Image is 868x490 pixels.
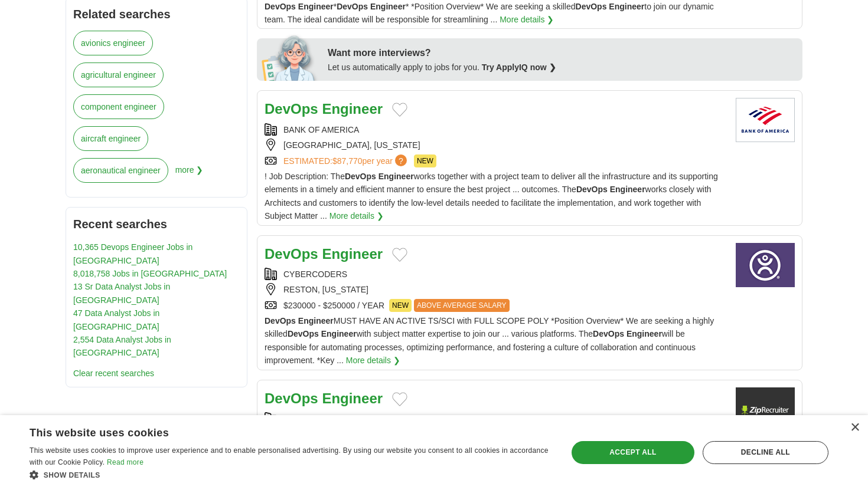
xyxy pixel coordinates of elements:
[265,246,318,262] strong: DevOps
[175,158,204,190] span: more ❯
[265,390,318,406] strong: DevOps
[345,172,376,181] strong: DevOps
[337,2,368,11] strong: DevOps
[265,246,383,262] a: DevOps Engineer
[73,242,192,265] a: 10,365 Devops Engineer Jobs in [GEOGRAPHIC_DATA]
[609,2,644,11] strong: Engineer
[265,283,726,296] div: RESTON, [US_STATE]
[265,299,726,312] div: $230000 - $250000 / YEAR
[265,139,726,152] div: [GEOGRAPHIC_DATA], [US_STATE]
[265,2,296,11] strong: DevOps
[392,103,407,117] button: Add to favorite jobs
[298,316,334,325] strong: Engineer
[265,101,318,117] strong: DevOps
[107,458,143,466] a: Read more, opens a new window
[73,282,170,304] a: 13 Sr Data Analyst Jobs in [GEOGRAPHIC_DATA]
[283,125,359,134] a: BANK OF AMERICA
[346,354,400,367] a: More details ❯
[322,101,383,117] strong: Engineer
[30,446,549,466] span: This website uses cookies to improve user experience and to enable personalised advertising. By u...
[626,329,662,338] strong: Engineer
[392,248,407,262] button: Add to favorite jobs
[283,154,409,167] a: ESTIMATED:$87,770per year?
[378,172,414,181] strong: Engineer
[414,154,436,167] span: NEW
[736,387,795,432] img: Company logo
[610,185,645,194] strong: Engineer
[44,471,100,479] span: Show details
[73,335,171,357] a: 2,554 Data Analyst Jobs in [GEOGRAPHIC_DATA]
[73,269,227,278] a: 8,018,758 Jobs in [GEOGRAPHIC_DATA]
[322,246,383,262] strong: Engineer
[392,392,407,406] button: Add to favorite jobs
[73,308,159,331] a: 47 Data Analyst Jobs in [GEOGRAPHIC_DATA]
[328,61,795,74] div: Let us automatically apply to jobs for you.
[322,390,383,406] strong: Engineer
[576,185,608,194] strong: DevOps
[265,316,714,365] span: MUST HAVE AN ACTIVE TS/SCI with FULL SCOPE POLY *Position Overview* We are seeking a highly skill...
[500,13,554,26] a: More details ❯
[736,243,795,287] img: CyberCoders logo
[73,369,154,378] a: Clear recent searches
[73,94,164,119] a: component engineer
[73,31,153,55] a: avionics engineer
[73,126,148,151] a: aircraft engineer
[73,158,168,183] a: aeronautical engineer
[265,172,718,221] span: ! Job Description: The works together with a project team to deliver all the infrastructure and i...
[321,329,357,338] strong: Engineer
[283,269,347,279] a: CYBERCODERS
[30,422,522,440] div: This website uses cookies
[73,5,240,24] h2: Related searches
[30,469,552,481] div: Show details
[288,329,319,338] strong: DevOps
[395,154,407,166] span: ?
[482,63,556,72] a: Try ApplyIQ now ❯
[298,2,334,11] strong: Engineer
[370,2,406,11] strong: Engineer
[332,156,363,166] span: $87,770
[576,2,607,11] strong: DevOps
[850,423,859,432] div: Close
[703,441,828,463] div: Decline all
[265,101,383,117] a: DevOps Engineer
[329,209,384,222] a: More details ❯
[593,329,624,338] strong: DevOps
[389,299,412,312] span: NEW
[736,98,795,142] img: Bank of America logo
[262,34,319,81] img: apply-iq-scientist.png
[265,316,296,325] strong: DevOps
[73,63,164,87] a: agricultural engineer
[328,45,795,61] div: Want more interviews?
[265,2,714,24] span: * * *Position Overview* We are seeking a skilled to join our dynamic team. The ideal candidate wi...
[572,441,694,463] div: Accept all
[265,390,383,406] a: DevOps Engineer
[265,412,726,425] div: NUMENTICA LLC
[73,215,240,234] h2: Recent searches
[414,299,510,312] span: ABOVE AVERAGE SALARY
